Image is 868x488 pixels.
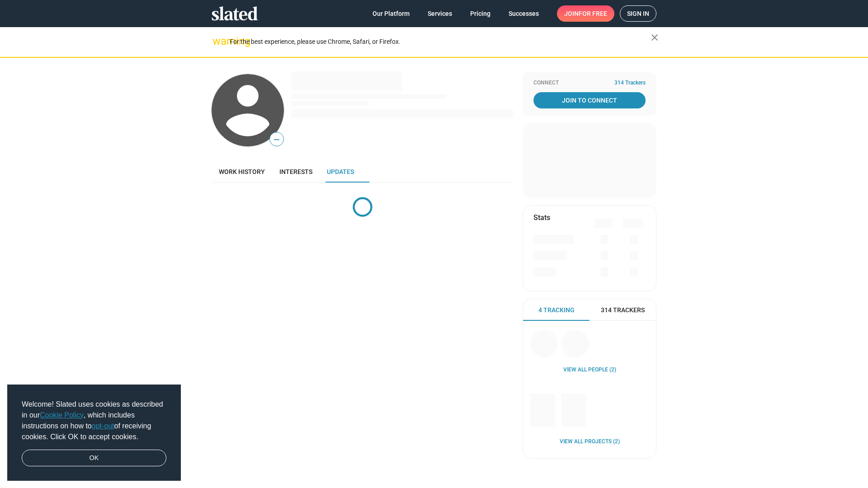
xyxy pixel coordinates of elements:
a: View all People (2) [563,366,616,374]
a: Our Platform [365,5,417,22]
a: Updates [320,161,361,183]
a: View all Projects (2) [560,438,620,446]
div: For the best experience, please use Chrome, Safari, or Firefox. [230,36,651,48]
a: Join To Connect [533,92,646,108]
a: Joinfor free [557,5,614,22]
a: Work history [212,161,272,183]
mat-icon: close [649,32,660,43]
span: — [270,134,283,145]
a: Sign in [620,5,656,22]
a: Successes [501,5,546,22]
span: Services [428,5,452,22]
mat-icon: warning [212,36,223,47]
div: Connect [533,80,646,87]
span: Pricing [470,5,491,22]
mat-card-title: Stats [533,213,550,222]
span: 4 Tracking [538,306,575,314]
div: cookieconsent [7,385,181,481]
span: Join [564,5,607,22]
span: Sign in [627,6,649,21]
a: Pricing [463,5,498,22]
span: Updates [327,168,354,175]
span: Join To Connect [535,92,644,108]
span: Successes [509,5,539,22]
span: Welcome! Slated uses cookies as described in our , which includes instructions on how to of recei... [22,399,166,442]
span: 314 Trackers [601,306,645,314]
span: Interests [279,168,312,175]
span: Work history [219,168,265,175]
span: 314 Trackers [614,80,646,87]
a: Interests [272,161,320,183]
span: Our Platform [373,5,410,22]
span: for free [579,5,607,22]
a: dismiss cookie message [22,450,166,467]
a: Services [420,5,459,22]
a: opt-out [92,422,114,430]
a: Cookie Policy [40,411,84,419]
